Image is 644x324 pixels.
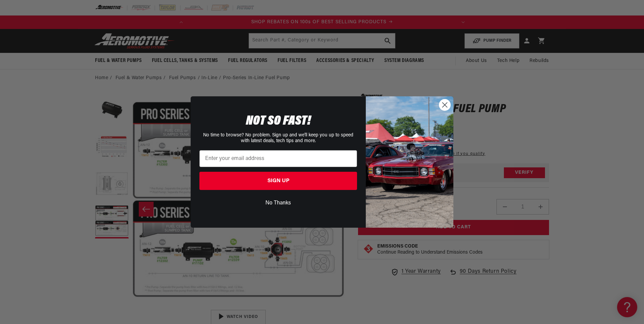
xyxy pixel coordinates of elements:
button: SIGN UP [199,172,357,190]
span: No time to browse? No problem. Sign up and we'll keep you up to speed with latest deals, tech tip... [203,133,353,143]
img: 85cdd541-2605-488b-b08c-a5ee7b438a35.jpeg [366,96,453,228]
input: Enter your email address [199,150,357,167]
button: Close dialog [439,99,451,111]
span: NOT SO FAST! [246,115,311,128]
button: No Thanks [199,197,357,209]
